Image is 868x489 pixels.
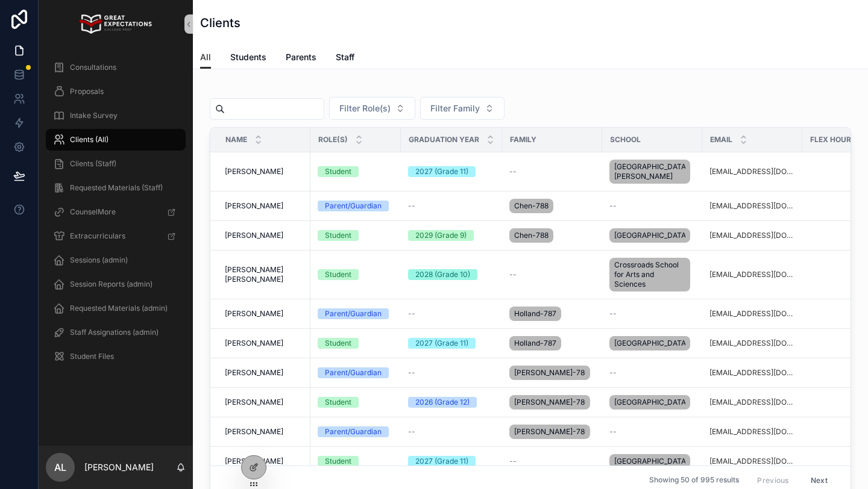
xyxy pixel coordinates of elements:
[46,129,186,151] a: Clients (All)
[225,427,283,437] span: [PERSON_NAME]
[614,231,685,240] span: [GEOGRAPHIC_DATA]
[325,308,382,319] div: Parent/Guardian
[408,368,495,378] a: --
[514,201,549,211] span: Chen-788
[709,231,795,240] a: [EMAIL_ADDRESS][DOMAIN_NAME]
[709,270,795,279] a: [EMAIL_ADDRESS][DOMAIN_NAME]
[609,334,695,353] a: [GEOGRAPHIC_DATA]
[225,338,283,348] span: [PERSON_NAME]
[709,338,795,348] a: [EMAIL_ADDRESS][DOMAIN_NAME]
[609,427,617,437] span: --
[509,270,517,279] span: --
[325,166,351,177] div: Student
[70,255,128,265] span: Sessions (admin)
[225,201,303,211] a: [PERSON_NAME]
[70,135,108,145] span: Clients (All)
[225,456,283,466] span: [PERSON_NAME]
[70,87,104,96] span: Proposals
[709,368,795,378] a: [EMAIL_ADDRESS][DOMAIN_NAME]
[325,269,351,280] div: Student
[225,368,283,378] span: [PERSON_NAME]
[70,207,116,217] span: CounselMore
[46,201,186,223] a: CounselMore
[609,368,695,378] a: --
[318,269,394,280] a: Student
[609,452,695,471] a: [GEOGRAPHIC_DATA]
[325,338,351,349] div: Student
[339,102,391,114] span: Filter Role(s)
[225,309,283,319] span: [PERSON_NAME]
[509,304,595,323] a: Holland-787
[415,397,470,408] div: 2026 (Grade 12)
[325,426,382,437] div: Parent/Guardian
[325,230,351,241] div: Student
[408,338,495,349] a: 2027 (Grade 11)
[408,166,495,177] a: 2027 (Grade 11)
[610,135,641,145] span: School
[318,166,394,177] a: Student
[54,460,66,475] span: AL
[46,57,186,78] a: Consultations
[609,309,617,319] span: --
[318,338,394,349] a: Student
[225,427,303,437] a: [PERSON_NAME]
[408,397,495,408] a: 2026 (Grade 12)
[614,456,685,466] span: [GEOGRAPHIC_DATA]
[408,309,415,319] span: --
[415,338,468,349] div: 2027 (Grade 11)
[225,231,283,240] span: [PERSON_NAME]
[200,14,241,31] h1: Clients
[336,51,354,63] span: Staff
[84,461,154,473] p: [PERSON_NAME]
[325,201,382,211] div: Parent/Guardian
[408,201,415,211] span: --
[70,231,125,241] span: Extracurriculars
[509,226,595,245] a: Chen-788
[408,309,495,319] a: --
[709,456,795,466] a: [EMAIL_ADDRESS][DOMAIN_NAME]
[225,167,283,176] span: [PERSON_NAME]
[225,201,283,211] span: [PERSON_NAME]
[70,279,153,289] span: Session Reports (admin)
[325,397,351,408] div: Student
[409,135,479,145] span: Graduation Year
[70,304,168,313] span: Requested Materials (admin)
[225,265,303,284] a: [PERSON_NAME] [PERSON_NAME]
[509,167,517,176] span: --
[510,135,536,145] span: Family
[609,427,695,437] a: --
[70,111,118,120] span: Intake Survey
[286,46,316,70] a: Parents
[709,167,795,176] a: [EMAIL_ADDRESS][DOMAIN_NAME]
[514,309,556,319] span: Holland-787
[318,230,394,241] a: Student
[609,157,695,186] a: [GEOGRAPHIC_DATA][PERSON_NAME]
[709,427,795,437] a: [EMAIL_ADDRESS][DOMAIN_NAME]
[46,153,186,175] a: Clients (Staff)
[609,368,617,378] span: --
[46,322,186,343] a: Staff Assignations (admin)
[415,230,467,241] div: 2029 (Grade 9)
[336,46,354,70] a: Staff
[318,308,394,319] a: Parent/Guardian
[408,201,495,211] a: --
[318,367,394,378] a: Parent/Guardian
[46,105,186,126] a: Intake Survey
[408,427,415,437] span: --
[614,162,685,181] span: [GEOGRAPHIC_DATA][PERSON_NAME]
[46,297,186,319] a: Requested Materials (admin)
[415,456,468,467] div: 2027 (Grade 11)
[420,97,505,120] button: Select Button
[225,397,283,407] span: [PERSON_NAME]
[609,201,617,211] span: --
[286,51,316,63] span: Parents
[609,309,695,319] a: --
[46,81,186,102] a: Proposals
[225,397,303,407] a: [PERSON_NAME]
[46,273,186,295] a: Session Reports (admin)
[46,225,186,247] a: Extracurriculars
